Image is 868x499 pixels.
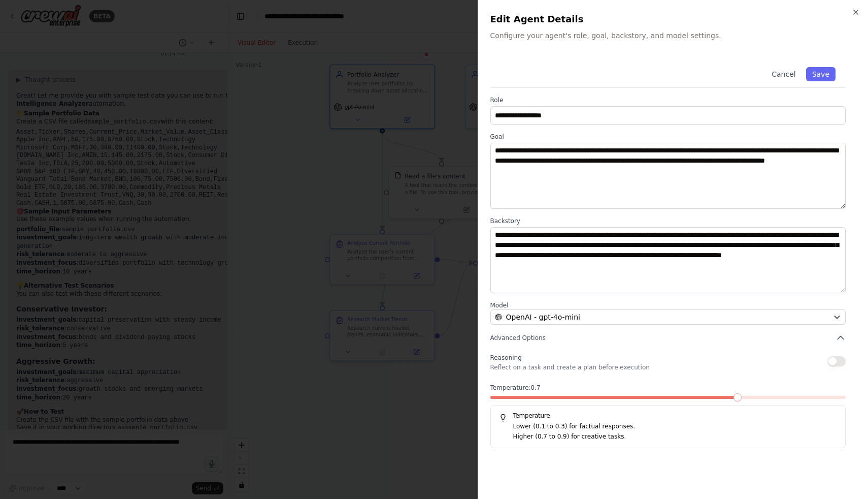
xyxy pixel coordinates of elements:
label: Role [490,96,846,104]
label: Backstory [490,217,846,225]
span: Reasoning [490,354,522,361]
p: Reflect on a task and create a plan before execution [490,363,650,371]
p: Configure your agent's role, goal, backstory, and model settings. [490,30,856,41]
p: Higher (0.7 to 0.9) for creative tasks. [513,432,838,442]
button: Advanced Options [490,333,846,343]
label: Model [490,301,846,309]
span: OpenAI - gpt-4o-mini [506,312,580,322]
button: OpenAI - gpt-4o-mini [490,309,846,325]
h5: Temperature [499,412,838,420]
button: Cancel [765,67,802,81]
span: Temperature: 0.7 [490,384,541,392]
button: Save [806,67,836,81]
h2: Edit Agent Details [490,12,856,26]
p: Lower (0.1 to 0.3) for factual responses. [513,422,838,432]
span: Advanced Options [490,334,546,342]
label: Goal [490,133,846,141]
